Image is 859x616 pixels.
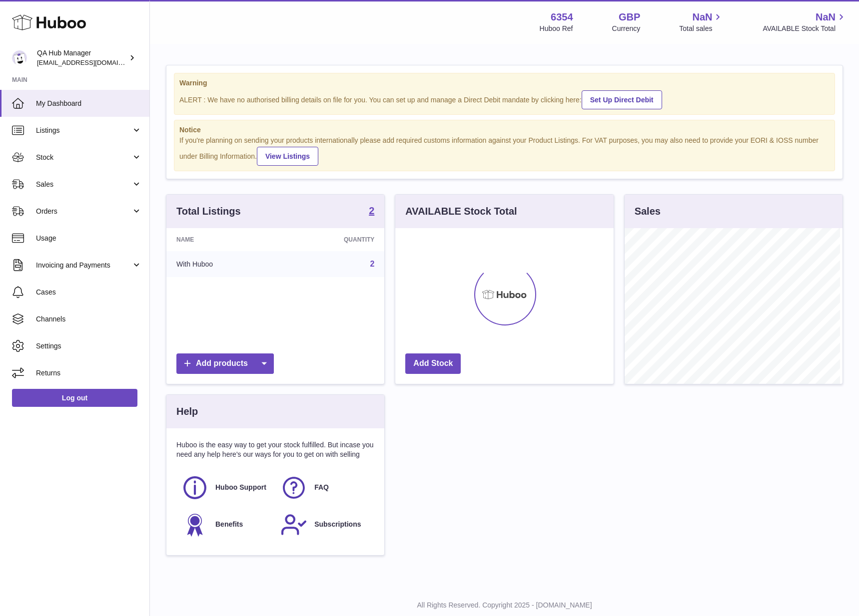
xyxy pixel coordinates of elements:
[179,125,830,135] strong: Notice
[36,180,131,189] span: Sales
[551,10,573,24] strong: 6354
[36,99,142,108] span: My Dashboard
[257,147,318,166] a: View Listings
[635,205,661,218] h3: Sales
[281,228,384,251] th: Quantity
[158,601,851,610] p: All Rights Reserved. Copyright 2025 - [DOMAIN_NAME]
[314,520,361,529] span: Subscriptions
[679,10,724,33] a: NaN Total sales
[405,205,517,218] h3: AVAILABLE Stock Total
[37,48,127,67] div: QA Hub Manager
[36,288,142,297] span: Cases
[12,50,27,65] img: QATestClient@huboo.co.uk
[36,207,131,216] span: Orders
[679,24,724,33] span: Total sales
[36,261,131,270] span: Invoicing and Payments
[179,136,830,166] div: If you're planning on sending your products internationally please add required customs informati...
[36,153,131,162] span: Stock
[763,24,847,33] span: AVAILABLE Stock Total
[176,353,274,374] a: Add products
[314,483,329,492] span: FAQ
[36,368,142,378] span: Returns
[181,474,270,501] a: Huboo Support
[36,314,142,324] span: Channels
[612,24,641,33] div: Currency
[215,520,243,529] span: Benefits
[176,205,241,218] h3: Total Listings
[540,24,573,33] div: Huboo Ref
[369,206,374,216] strong: 2
[763,10,847,33] a: NaN AVAILABLE Stock Total
[176,440,374,459] p: Huboo is the easy way to get your stock fulfilled. But incase you need any help here's our ways f...
[582,90,662,109] a: Set Up Direct Debit
[36,341,142,351] span: Settings
[36,234,142,243] span: Usage
[12,389,137,407] a: Log out
[166,251,281,277] td: With Huboo
[369,206,374,218] a: 2
[179,78,830,88] strong: Warning
[215,483,266,492] span: Huboo Support
[181,511,270,538] a: Benefits
[176,405,198,418] h3: Help
[619,10,640,24] strong: GBP
[692,10,712,24] span: NaN
[280,474,369,501] a: FAQ
[405,353,461,374] a: Add Stock
[280,511,369,538] a: Subscriptions
[816,10,836,24] span: NaN
[37,58,147,66] span: [EMAIL_ADDRESS][DOMAIN_NAME]
[166,228,281,251] th: Name
[36,126,131,135] span: Listings
[370,260,374,268] a: 2
[179,89,830,109] div: ALERT : We have no authorised billing details on file for you. You can set up and manage a Direct...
